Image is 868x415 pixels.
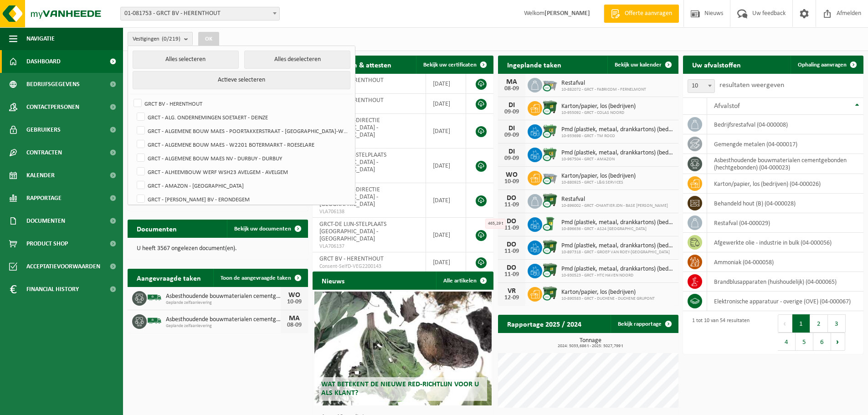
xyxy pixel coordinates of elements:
span: VLA900883 [319,104,419,112]
div: DO [503,218,521,225]
span: Product Shop [26,232,68,255]
a: Wat betekent de nieuwe RED-richtlijn voor u als klant? [314,292,491,405]
span: Bekijk uw certificaten [423,62,477,68]
span: 10-967504 - GRCT - AMAZON [561,157,674,162]
td: asbesthoudende bouwmaterialen cementgebonden (hechtgebonden) (04-000023) [707,154,863,174]
span: Pmd (plastiek, metaal, drankkartons) (bedrijven) [561,126,674,133]
td: [DATE] [426,149,466,183]
a: Toon de aangevraagde taken [213,269,307,287]
span: Karton/papier, los (bedrijven) [561,289,655,296]
span: Asbesthoudende bouwmaterialen cementgebonden (hechtgebonden) [166,316,281,323]
td: afgewerkte olie - industrie in bulk (04-000056) [707,233,863,252]
label: GRCT - AMAZON - [GEOGRAPHIC_DATA] [135,179,349,192]
span: Documenten [26,210,65,232]
td: bedrijfsrestafval (04-000008) [707,115,863,134]
img: WB-1100-CU [542,193,558,208]
td: ammoniak (04-000058) [707,252,863,272]
span: Contracten [26,141,62,164]
span: VLA706138 [319,208,419,215]
span: 10-896636 - GRCT - AS24 [GEOGRAPHIC_DATA] [561,226,674,232]
a: Bekijk uw certificaten [416,56,493,74]
td: [DATE] [426,94,466,114]
span: Rapportage [26,187,62,210]
td: restafval (04-000029) [707,213,863,233]
h2: Nieuws [313,272,354,289]
span: Restafval [561,196,668,203]
label: GRCT - ALGEMENE BOUW MAES - POORTAKKERSTRAAT - [GEOGRAPHIC_DATA]-WESTREM [135,124,349,138]
span: Vestigingen [133,32,180,46]
button: 3 [828,314,846,333]
span: Wat betekent de nieuwe RED-richtlijn voor u als klant? [321,381,479,397]
span: Consent-SelfD-VEG2200143 [319,263,419,270]
div: 09-09 [503,109,521,115]
label: GRCT - [PERSON_NAME] BV - ERONDEGEM [135,192,349,206]
a: Bekijk rapportage [611,315,678,333]
img: WB-2500-CU [542,77,558,92]
span: 01-081753 - GRCT BV - HERENTHOUT [121,7,279,20]
img: WB-1100-CU [542,100,558,115]
button: Vestigingen(0/219) [128,32,193,46]
span: Dashboard [26,50,61,73]
button: Previous [778,314,792,333]
div: DO [503,195,521,202]
span: 10-880925 - GRCT - L&G SERVICES [561,180,636,185]
span: VLA706137 [319,243,419,250]
a: Bekijk uw documenten [227,220,307,238]
img: WB-0660-CU [542,146,558,162]
img: WB-0660-CU [542,123,558,138]
span: 10-896002 - GRCT -CHANTIER JDN - BASE [PERSON_NAME] [561,203,668,209]
button: 1 [792,314,810,333]
span: 10 [688,79,715,93]
td: elektronische apparatuur - overige (OVE) (04-000067) [707,292,863,311]
span: 10-882072 - GRCT - FABRICOM - FERNELMONT [561,87,646,92]
label: GRCT - ALHEEMBOUW WERF WSH23 AVELGEM - AVELGEM [135,165,349,179]
span: Karton/papier, los (bedrijven) [561,103,636,110]
img: WB-0240-CU [542,216,558,231]
span: 10-955092 - GRCT - COLAS NOORD [561,110,636,116]
button: 2 [810,314,828,333]
button: Next [831,333,845,351]
span: Bekijk uw documenten [234,226,291,232]
label: resultaten weergeven [719,82,784,89]
span: Afvalstof [714,102,740,110]
span: 10 [688,80,714,92]
span: Karton/papier, los (bedrijven) [561,173,636,180]
td: [DATE] [426,218,466,252]
span: Geplande zelfaanlevering [166,300,281,306]
span: VLA900884 [319,139,419,146]
div: DO [503,241,521,248]
button: 6 [813,333,831,351]
span: 01-081753 - GRCT BV - HERENTHOUT [120,7,280,20]
h2: Certificaten & attesten [313,56,401,73]
span: 2024: 5033,686 t - 2025: 5027,799 t [503,344,678,348]
div: 12-09 [503,295,521,301]
button: Alles selecteren [133,51,239,69]
label: GRCT - ALG. ONDERNEMINGEN SOETAERT - DEINZE [135,110,349,124]
span: Toon de aangevraagde taken [221,275,291,281]
label: GRCT - ALGEMENE BOUW MAES - W2201 BOTERMARKT - ROESELARE [135,138,349,151]
span: Pmd (plastiek, metaal, drankkartons) (bedrijven) [561,149,674,157]
span: Pmd (plastiek, metaal, drankkartons) (bedrijven) [561,266,674,273]
span: 10-933698 - GRCT - TM ROCO [561,133,674,139]
a: Offerte aanvragen [604,5,679,23]
img: BL-SO-LV [147,290,162,305]
div: 08-09 [285,322,303,328]
span: RED25005615 [319,84,419,92]
div: 10-09 [285,299,303,305]
td: [DATE] [426,114,466,149]
h2: Aangevraagde taken [128,269,210,287]
div: 11-09 [503,202,521,208]
div: WO [503,171,521,179]
span: Geplande zelfaanlevering [166,323,281,329]
span: GRCT-DE LIJN-STELPLAATS [GEOGRAPHIC_DATA] - [GEOGRAPHIC_DATA] [319,221,386,242]
img: WB-2500-CU [542,169,558,185]
div: DO [503,264,521,272]
img: WB-1100-CU [542,262,558,278]
h2: Uw afvalstoffen [683,56,750,73]
span: Bedrijfsgegevens [26,73,80,96]
td: gemengde metalen (04-000017) [707,134,863,154]
img: WB-1100-CU [542,286,558,301]
span: GRCT BV - HERENTHOUT [319,256,384,262]
span: 10-890583 - GRCT - DUCHENE - DUCHENE GRUPONT [561,296,655,302]
h3: Tonnage [503,338,678,348]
